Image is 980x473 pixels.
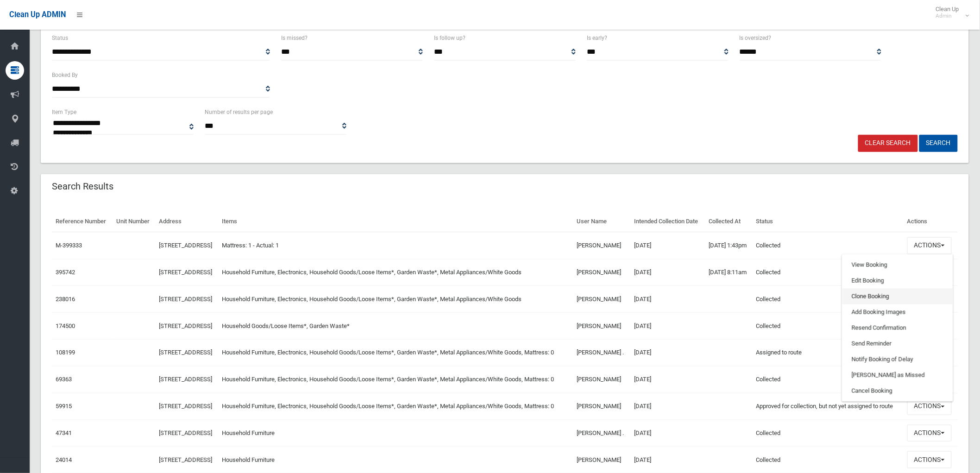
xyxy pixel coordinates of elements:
[56,429,72,436] a: 47341
[52,107,76,117] label: Item Type
[41,177,125,196] header: Search Results
[573,393,630,420] td: [PERSON_NAME]
[753,211,904,232] th: Status
[281,33,308,43] label: Is missed?
[904,211,958,232] th: Actions
[159,296,212,303] a: [STREET_ADDRESS]
[936,13,959,19] small: Admin
[573,366,630,393] td: [PERSON_NAME]
[919,135,958,152] button: Search
[705,211,752,232] th: Collected At
[159,269,212,276] a: [STREET_ADDRESS]
[753,232,904,259] td: Collected
[52,211,113,232] th: Reference Number
[753,366,904,393] td: Collected
[842,367,953,383] a: [PERSON_NAME] as Missed
[56,349,75,356] a: 108199
[56,242,82,249] a: M-399333
[159,322,212,329] a: [STREET_ADDRESS]
[219,232,573,259] td: Mattress: 1 - Actual: 1
[842,383,953,399] a: Cancel Booking
[907,237,952,254] button: Actions
[219,211,573,232] th: Items
[858,135,918,152] a: Clear Search
[630,232,705,259] td: [DATE]
[573,286,630,313] td: [PERSON_NAME]
[52,33,68,43] label: Status
[907,451,952,468] button: Actions
[842,257,953,273] a: View Booking
[630,211,705,232] th: Intended Collection Date
[842,304,953,320] a: Add Booking Images
[159,429,212,436] a: [STREET_ADDRESS]
[587,33,607,43] label: Is early?
[630,286,705,313] td: [DATE]
[907,425,952,442] button: Actions
[155,211,219,232] th: Address
[219,259,573,286] td: Household Furniture, Electronics, Household Goods/Loose Items*, Garden Waste*, Metal Appliances/W...
[219,340,573,366] td: Household Furniture, Electronics, Household Goods/Loose Items*, Garden Waste*, Metal Appliances/W...
[56,456,72,463] a: 24014
[630,366,705,393] td: [DATE]
[931,6,968,19] span: Clean Up
[740,33,772,43] label: Is oversized?
[159,349,212,356] a: [STREET_ADDRESS]
[630,393,705,420] td: [DATE]
[842,273,953,289] a: Edit Booking
[705,259,752,286] td: [DATE] 8:11am
[219,313,573,340] td: Household Goods/Loose Items*, Garden Waste*
[52,70,78,80] label: Booked By
[573,340,630,366] td: [PERSON_NAME] .
[842,320,953,336] a: Resend Confirmation
[753,393,904,420] td: Approved for collection, but not yet assigned to route
[630,259,705,286] td: [DATE]
[573,259,630,286] td: [PERSON_NAME]
[753,420,904,447] td: Collected
[907,398,952,415] button: Actions
[56,269,75,276] a: 395742
[842,336,953,352] a: Send Reminder
[842,289,953,304] a: Clone Booking
[753,340,904,366] td: Assigned to route
[753,313,904,340] td: Collected
[159,403,212,410] a: [STREET_ADDRESS]
[705,232,752,259] td: [DATE] 1:43pm
[205,107,273,117] label: Number of results per page
[219,420,573,447] td: Household Furniture
[434,33,465,43] label: Is follow up?
[630,313,705,340] td: [DATE]
[630,420,705,447] td: [DATE]
[219,286,573,313] td: Household Furniture, Electronics, Household Goods/Loose Items*, Garden Waste*, Metal Appliances/W...
[159,242,212,249] a: [STREET_ADDRESS]
[842,352,953,367] a: Notify Booking of Delay
[753,259,904,286] td: Collected
[573,313,630,340] td: [PERSON_NAME]
[630,340,705,366] td: [DATE]
[219,393,573,420] td: Household Furniture, Electronics, Household Goods/Loose Items*, Garden Waste*, Metal Appliances/W...
[56,403,72,410] a: 59915
[159,376,212,383] a: [STREET_ADDRESS]
[573,232,630,259] td: [PERSON_NAME]
[56,322,75,329] a: 174500
[159,456,212,463] a: [STREET_ADDRESS]
[56,376,72,383] a: 69363
[9,10,66,19] span: Clean Up ADMIN
[573,211,630,232] th: User Name
[753,286,904,313] td: Collected
[113,211,155,232] th: Unit Number
[219,366,573,393] td: Household Furniture, Electronics, Household Goods/Loose Items*, Garden Waste*, Metal Appliances/W...
[56,296,75,303] a: 238016
[573,420,630,447] td: [PERSON_NAME] .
